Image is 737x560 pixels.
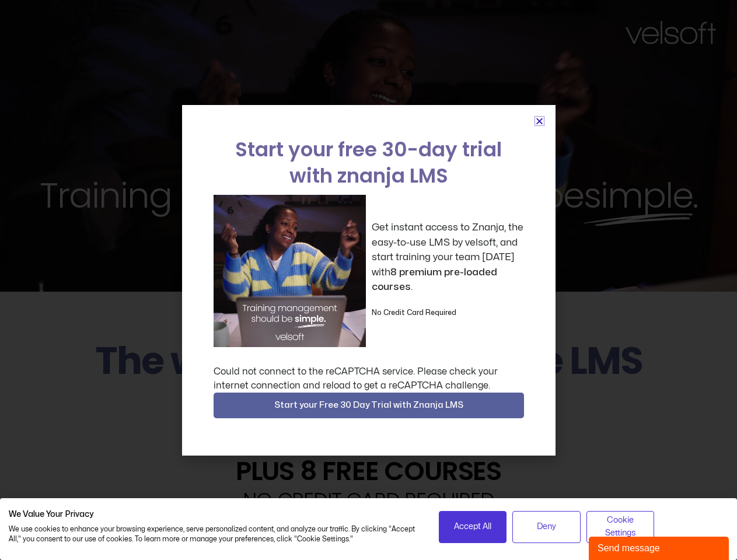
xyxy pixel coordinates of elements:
h2: Start your free 30-day trial with znanja LMS [214,136,524,189]
strong: 8 premium pre-loaded courses [372,267,497,292]
span: Start your Free 30 Day Trial with Znanja LMS [274,398,463,412]
p: We use cookies to enhance your browsing experience, serve personalized content, and analyze our t... [9,524,421,544]
iframe: chat widget [589,534,731,560]
button: Deny all cookies [512,511,581,543]
img: a woman sitting at her laptop dancing [214,195,366,347]
p: Get instant access to Znanja, the easy-to-use LMS by velsoft, and start training your team [DATE]... [372,220,524,295]
button: Accept all cookies [439,511,507,543]
strong: No Credit Card Required [372,309,456,316]
button: Start your Free 30 Day Trial with Znanja LMS [214,393,524,418]
span: Accept All [454,520,491,533]
a: Close [535,117,544,125]
span: Deny [537,520,556,533]
span: Cookie Settings [594,514,647,540]
div: Could not connect to the reCAPTCHA service. Please check your internet connection and reload to g... [214,365,524,393]
h2: We Value Your Privacy [9,509,421,520]
button: Adjust cookie preferences [586,511,655,543]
